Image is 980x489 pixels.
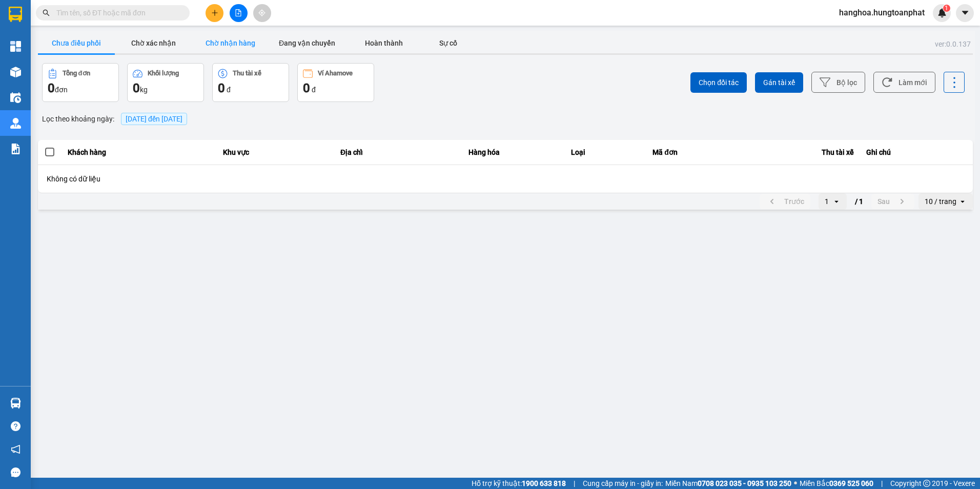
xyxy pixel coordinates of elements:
[943,5,950,12] sup: 1
[665,478,791,489] span: Miền Nam
[192,33,269,53] button: Chờ nhận hàng
[11,444,21,454] span: notification
[945,5,948,12] span: 1
[422,33,474,53] button: Sự cố
[958,197,967,206] svg: open
[831,6,933,19] span: hanghoa.hungtoanphat
[860,140,973,165] th: Ghi chú
[957,196,958,207] input: Selected 10 / trang.
[133,81,140,95] span: 0
[583,478,663,489] span: Cung cấp máy in - giấy in:
[522,479,566,487] strong: 1900 633 818
[334,140,462,165] th: Địa chỉ
[794,481,797,485] span: ⚪️
[565,140,646,165] th: Loại
[462,140,565,165] th: Hàng hóa
[235,9,242,16] span: file-add
[10,398,21,409] img: warehouse-icon
[923,480,930,487] span: copyright
[48,81,55,95] span: 0
[47,174,964,184] div: Không có dữ liệu
[10,118,21,129] img: warehouse-icon
[269,33,345,53] button: Đang vận chuyển
[755,72,803,93] button: Gán tài xế
[698,479,791,487] strong: 0708 023 035 - 0935 103 250
[43,9,50,16] span: search
[925,196,956,207] div: 10 / trang
[873,72,935,93] button: Làm mới
[10,41,21,52] img: dashboard-icon
[10,144,21,154] img: solution-icon
[881,478,883,489] span: |
[763,77,795,88] span: Gán tài xế
[690,72,747,93] button: Chọn đối tác
[574,478,575,489] span: |
[148,70,179,77] div: Khối lượng
[212,63,289,102] button: Thu tài xế0 đ
[127,63,204,102] button: Khối lượng0kg
[961,8,970,17] span: caret-down
[303,81,310,95] span: 0
[760,194,810,209] button: previous page. current page 1 / 1
[345,33,422,53] button: Hoàn thành
[253,4,271,22] button: aim
[871,194,914,209] button: next page. current page 1 / 1
[956,4,974,22] button: caret-down
[115,33,192,53] button: Chờ xác nhận
[699,77,739,88] span: Chọn đối tác
[56,7,177,18] input: Tìm tên, số ĐT hoặc mã đơn
[11,467,21,477] span: message
[206,4,223,22] button: plus
[825,196,829,207] div: 1
[63,70,90,77] div: Tổng đơn
[230,4,248,22] button: file-add
[42,113,114,125] span: Lọc theo khoảng ngày :
[472,478,566,489] span: Hỗ trợ kỹ thuật:
[48,80,113,96] div: đơn
[811,72,865,93] button: Bộ lọc
[10,92,21,103] img: warehouse-icon
[297,63,374,102] button: Ví Ahamove0 đ
[233,70,261,77] div: Thu tài xế
[126,115,182,123] span: 11/08/2025 đến 11/08/2025
[937,8,947,17] img: icon-new-feature
[800,478,873,489] span: Miền Bắc
[11,421,21,431] span: question-circle
[729,146,853,158] div: Thu tài xế
[646,140,723,165] th: Mã đơn
[10,67,21,77] img: warehouse-icon
[303,80,369,96] div: đ
[832,197,841,206] svg: open
[855,195,863,208] span: / 1
[829,479,873,487] strong: 0369 525 060
[318,70,353,77] div: Ví Ahamove
[133,80,198,96] div: kg
[218,80,283,96] div: đ
[211,9,218,16] span: plus
[218,81,225,95] span: 0
[121,113,187,125] span: [DATE] đến [DATE]
[9,7,22,22] img: logo-vxr
[42,63,119,102] button: Tổng đơn0đơn
[38,33,115,53] button: Chưa điều phối
[258,9,266,16] span: aim
[62,140,217,165] th: Khách hàng
[217,140,335,165] th: Khu vực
